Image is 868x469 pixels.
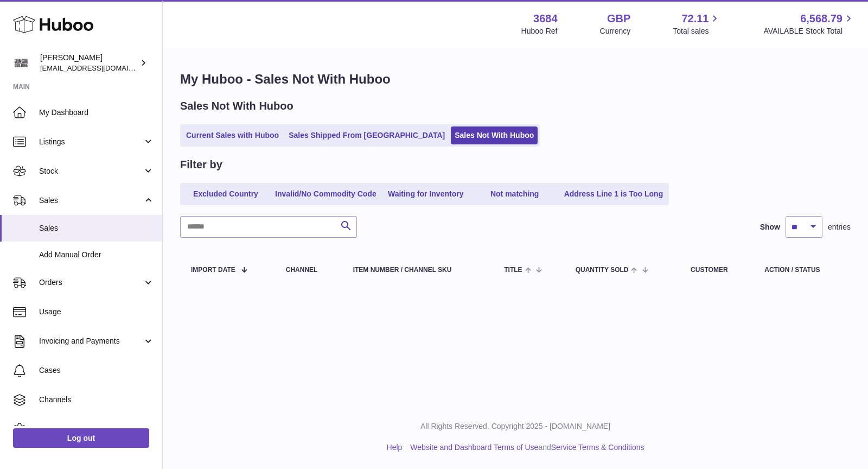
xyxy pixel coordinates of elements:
span: Add Manual Order [39,250,154,260]
a: Not matching [471,185,558,203]
a: Help [387,443,403,452]
div: Item Number / Channel SKU [353,267,483,274]
div: Action / Status [764,267,840,274]
span: Sales [39,195,143,206]
a: Current Sales with Huboo [182,126,283,144]
span: Sales [39,223,154,233]
label: Show [760,222,780,232]
p: All Rights Reserved. Copyright 2025 - [DOMAIN_NAME] [171,421,859,432]
a: Website and Dashboard Terms of Use [410,443,538,452]
strong: GBP [607,11,630,26]
span: 6,568.79 [800,11,843,26]
h1: My Huboo - Sales Not With Huboo [180,71,851,88]
div: Huboo Ref [521,26,558,36]
a: Invalid/No Commodity Code [271,185,380,203]
li: and [406,442,644,453]
span: My Dashboard [39,107,154,118]
span: [EMAIL_ADDRESS][DOMAIN_NAME] [40,64,159,72]
a: Sales Shipped From [GEOGRAPHIC_DATA] [285,126,449,144]
span: Invoicing and Payments [39,336,143,346]
span: Cases [39,365,154,376]
img: theinternationalventure@gmail.com [13,55,29,71]
span: Orders [39,277,143,288]
span: Usage [39,307,154,317]
strong: 3684 [533,11,558,26]
span: AVAILABLE Stock Total [763,26,855,36]
h2: Sales Not With Huboo [180,99,293,113]
div: Channel [286,267,331,274]
a: Sales Not With Huboo [451,126,538,144]
div: [PERSON_NAME] [40,53,138,73]
span: Settings [39,424,154,434]
a: Log out [13,428,149,448]
span: entries [828,222,851,232]
div: Customer [691,267,743,274]
span: Title [504,267,522,274]
div: Currency [600,26,631,36]
a: Excluded Country [182,185,269,203]
span: Stock [39,166,143,176]
a: Address Line 1 is Too Long [560,185,667,203]
a: 72.11 Total sales [673,11,721,36]
h2: Filter by [180,157,222,172]
a: Waiting for Inventory [382,185,469,203]
span: Listings [39,137,143,147]
a: 6,568.79 AVAILABLE Stock Total [763,11,855,36]
span: Total sales [673,26,721,36]
span: Channels [39,395,154,405]
a: Service Terms & Conditions [551,443,644,452]
span: Import date [191,267,235,274]
span: 72.11 [681,11,709,26]
span: Quantity Sold [576,267,629,274]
